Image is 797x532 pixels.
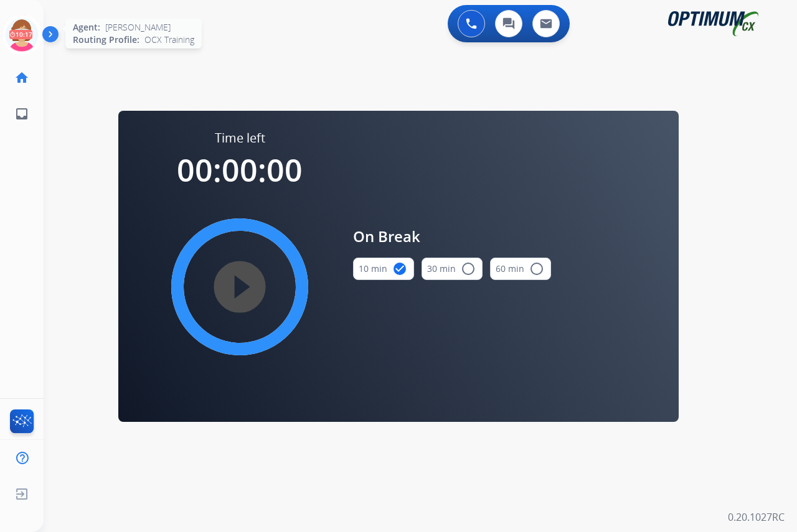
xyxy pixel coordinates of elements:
[14,70,29,85] mat-icon: home
[490,258,551,280] button: 60 min
[73,21,100,34] span: Agent:
[422,258,483,280] button: 30 min
[215,129,265,147] span: Time left
[392,261,407,276] mat-icon: check_circle
[144,34,194,46] span: OCX Training
[232,279,247,294] mat-icon: play_circle_filled
[105,21,171,34] span: [PERSON_NAME]
[529,261,544,276] mat-icon: radio_button_unchecked
[14,106,29,121] mat-icon: inbox
[728,510,785,525] p: 0.20.1027RC
[73,34,139,46] span: Routing Profile:
[353,225,551,248] span: On Break
[353,258,414,280] button: 10 min
[177,149,303,191] span: 00:00:00
[461,261,476,276] mat-icon: radio_button_unchecked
